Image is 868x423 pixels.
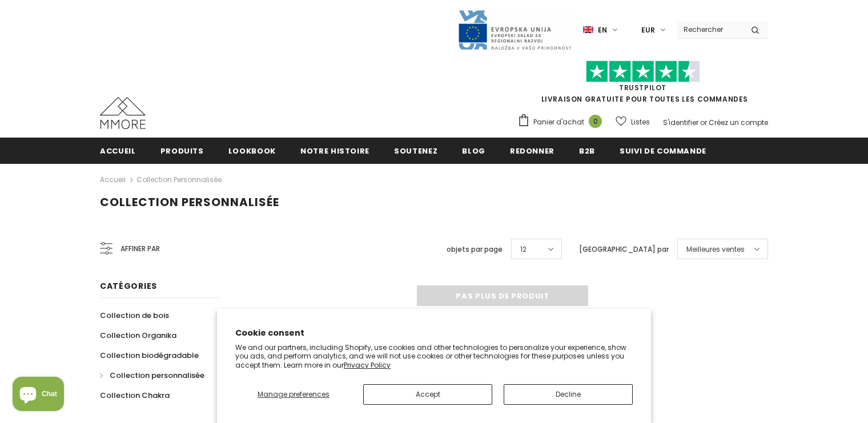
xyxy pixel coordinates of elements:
[619,83,666,92] a: TrustPilot
[457,25,572,34] a: Javni Razpis
[100,325,176,345] a: Collection Organika
[517,66,768,104] span: LIVRAISON GRATUITE POUR TOUTES LES COMMANDES
[579,146,595,156] span: B2B
[457,9,572,51] img: Javni Razpis
[589,115,602,128] span: 0
[100,97,146,129] img: Cas MMORE
[677,21,742,38] input: Search Site
[641,25,655,36] span: EUR
[344,360,391,370] a: Privacy Policy
[579,244,669,255] label: [GEOGRAPHIC_DATA] par
[100,390,170,401] span: Collection Chakra
[9,377,67,414] inbox-online-store-chat: Shopify online store chat
[100,330,176,341] span: Collection Organika
[462,138,485,163] a: Blog
[100,173,126,187] a: Accueil
[462,146,485,156] span: Blog
[510,146,554,156] span: Redonner
[517,114,608,131] a: Panier d'achat 0
[394,138,437,163] a: soutenez
[160,138,204,163] a: Produits
[394,146,437,156] span: soutenez
[686,244,745,255] span: Meilleures ventes
[100,385,170,405] a: Collection Chakra
[160,146,204,156] span: Produits
[100,350,199,361] span: Collection biodégradable
[100,310,169,321] span: Collection de bois
[363,384,492,405] button: Accept
[598,25,607,36] span: en
[235,384,352,405] button: Manage preferences
[100,280,157,292] span: Catégories
[447,244,503,255] label: objets par page
[620,146,706,156] span: Suivi de commande
[228,138,276,163] a: Lookbook
[120,243,160,255] span: Affiner par
[700,118,707,127] span: or
[631,116,650,128] span: Listes
[300,146,369,156] span: Notre histoire
[100,365,204,385] a: Collection personnalisée
[520,244,527,255] span: 12
[136,175,222,184] a: Collection personnalisée
[228,146,276,156] span: Lookbook
[510,138,554,163] a: Redonner
[586,61,700,83] img: Faites confiance aux étoiles pilotes
[579,138,595,163] a: B2B
[258,389,329,399] span: Manage preferences
[709,118,768,127] a: Créez un compte
[616,112,650,132] a: Listes
[100,305,169,325] a: Collection de bois
[100,146,136,156] span: Accueil
[663,118,698,127] a: S'identifier
[533,116,584,128] span: Panier d'achat
[110,370,204,381] span: Collection personnalisée
[583,25,593,35] img: i-lang-1.png
[235,343,633,370] p: We and our partners, including Shopify, use cookies and other technologies to personalize your ex...
[100,345,199,365] a: Collection biodégradable
[100,138,136,163] a: Accueil
[300,138,369,163] a: Notre histoire
[620,138,706,163] a: Suivi de commande
[504,384,633,405] button: Decline
[100,194,279,210] span: Collection personnalisée
[235,327,633,339] h2: Cookie consent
